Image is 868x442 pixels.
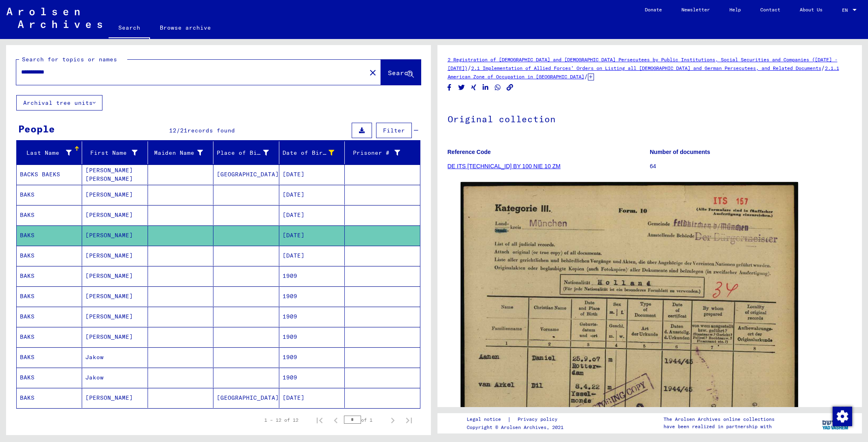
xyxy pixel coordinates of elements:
mat-header-cell: Date of Birth [279,141,345,164]
mat-cell: [PERSON_NAME] [82,225,148,245]
a: Browse archive [150,18,221,37]
a: Search [109,18,150,39]
mat-cell: [DATE] [279,225,345,245]
button: Filter [376,123,412,138]
mat-cell: [DATE] [279,185,345,205]
mat-cell: [PERSON_NAME] [PERSON_NAME] [82,165,148,184]
mat-cell: [PERSON_NAME] [82,266,148,286]
span: 12 [169,127,176,134]
mat-cell: [GEOGRAPHIC_DATA] [213,388,279,408]
span: / [468,64,471,71]
a: 2.1 Implementation of Allied Forces’ Orders on Listing all [DEMOGRAPHIC_DATA] and German Persecut... [471,65,821,71]
mat-cell: 1909 [279,286,345,306]
mat-cell: [DATE] [279,205,345,225]
mat-cell: [DATE] [279,388,345,408]
mat-cell: [PERSON_NAME] [82,185,148,205]
mat-label: Search for topics or names [22,56,117,63]
mat-header-cell: Maiden Name [148,141,213,164]
img: Change consent [833,407,852,426]
img: yv_logo.png [820,413,851,433]
button: Search [381,60,421,85]
mat-cell: Jakow [82,347,148,367]
mat-cell: [PERSON_NAME] [82,246,148,266]
div: Place of Birth [217,149,268,157]
mat-cell: [PERSON_NAME] [82,286,148,306]
p: have been realized in partnership with [664,423,774,430]
button: Share on Xing [470,82,478,93]
mat-cell: 1909 [279,347,345,367]
b: Number of documents [650,149,710,155]
span: / [176,127,180,134]
mat-cell: BACKS BAEKS [17,165,82,184]
mat-icon: close [368,68,378,78]
a: Privacy policy [511,415,567,424]
div: of 1 [344,416,385,424]
p: The Arolsen Archives online collections [664,416,774,423]
button: Next page [385,412,401,428]
mat-cell: 1909 [279,368,345,388]
span: records found [187,127,235,134]
div: Prisoner # [348,149,400,157]
mat-cell: BAKS [17,347,82,367]
a: DE ITS [TECHNICAL_ID] BY 100 NIE 10 ZM [448,163,561,169]
div: People [18,121,55,136]
div: First Name [85,146,147,159]
b: Reference Code [448,149,491,155]
div: 1 – 12 of 12 [264,416,298,424]
button: Share on Twitter [457,82,466,93]
div: Maiden Name [151,149,203,157]
mat-cell: BAKS [17,185,82,205]
mat-cell: BAKS [17,388,82,408]
div: Date of Birth [283,149,334,157]
button: Share on WhatsApp [494,82,502,93]
mat-header-cell: Last Name [17,141,82,164]
mat-cell: 1909 [279,307,345,327]
button: Previous page [328,412,344,428]
div: Last Name [20,149,72,157]
div: Place of Birth [217,146,278,159]
mat-cell: [PERSON_NAME] [82,388,148,408]
div: First Name [85,149,137,157]
button: Share on LinkedIn [481,82,490,93]
span: Search [388,69,412,77]
div: | [467,415,567,424]
mat-cell: BAKS [17,246,82,266]
button: Share on Facebook [445,82,454,93]
mat-cell: [PERSON_NAME] [82,327,148,347]
span: EN [842,7,851,13]
div: Date of Birth [283,146,344,159]
div: Last Name [20,146,82,159]
img: Arolsen_neg.svg [7,8,102,28]
span: / [584,73,588,80]
span: / [821,64,825,71]
p: 64 [650,162,852,171]
mat-cell: BAKS [17,368,82,388]
mat-cell: BAKS [17,286,82,306]
mat-cell: [DATE] [279,246,345,266]
button: Clear [365,64,381,80]
mat-cell: [GEOGRAPHIC_DATA] [213,165,279,184]
mat-cell: BAKS [17,266,82,286]
p: Copyright © Arolsen Archives, 2021 [467,424,567,431]
mat-cell: [PERSON_NAME] [82,205,148,225]
mat-cell: [DATE] [279,165,345,184]
button: Last page [401,412,417,428]
mat-cell: BAKS [17,225,82,245]
mat-cell: BAKS [17,205,82,225]
button: First page [311,412,328,428]
div: Maiden Name [151,146,213,159]
mat-header-cell: First Name [82,141,148,164]
mat-cell: [PERSON_NAME] [82,307,148,327]
mat-cell: BAKS [17,307,82,327]
span: Filter [383,127,405,134]
button: Copy link [506,82,514,93]
mat-cell: 1909 [279,327,345,347]
span: 21 [180,127,187,134]
mat-cell: BAKS [17,327,82,347]
mat-cell: 1909 [279,266,345,286]
button: Archival tree units [16,95,102,110]
a: 2 Registration of [DEMOGRAPHIC_DATA] and [DEMOGRAPHIC_DATA] Persecutees by Public Institutions, S... [448,56,838,71]
mat-header-cell: Place of Birth [213,141,279,164]
a: Legal notice [467,415,507,424]
div: Prisoner # [348,146,410,159]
